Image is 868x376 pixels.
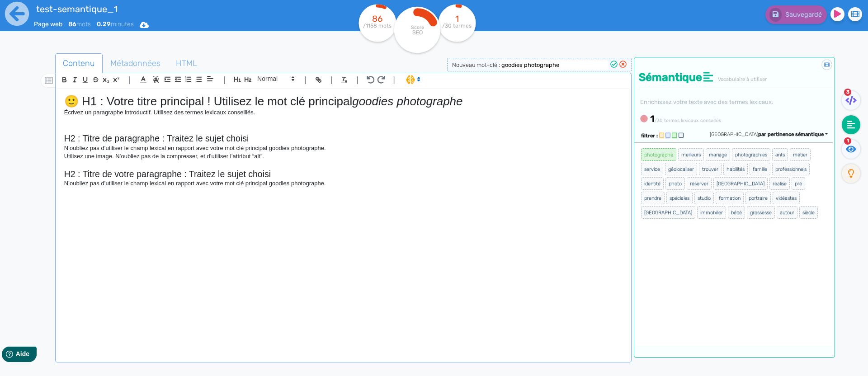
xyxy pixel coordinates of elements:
span: réalise [769,177,790,190]
span: métier [790,148,811,161]
h2: H2 : Titre de paragraphe : Traitez le sujet choisi [64,133,623,144]
em: goodies photographe [352,94,462,108]
span: formation [716,192,744,204]
a: HTML [168,53,205,74]
span: Aligment [204,73,217,84]
span: autour [777,206,797,219]
a: Contenu [55,53,103,74]
p: N’oubliez pas d’utiliser le champ lexical en rapport avec votre mot clé principal goodies photogr... [64,179,623,188]
span: | [393,74,395,86]
span: | [356,74,359,86]
span: immobilier [697,206,726,219]
span: Sauvegardé [785,11,822,19]
input: title [34,2,294,16]
span: habilités [723,163,748,175]
h2: H2 : Titre de votre paragraphe : Traitez le sujet choisi [64,169,623,179]
span: spéciales [666,192,693,204]
b: 86 [68,20,76,28]
span: Métadonnées [103,51,168,75]
span: mots [68,20,91,28]
span: | [223,74,226,86]
tspan: 86 [373,14,383,24]
span: [GEOGRAPHIC_DATA] [641,206,695,219]
span: | [128,74,131,86]
tspan: SEO [412,29,423,36]
span: HTML [169,51,204,75]
p: Utilisez une image. N’oubliez pas de la compresser, et d’utiliser l’attribut “alt”. [64,152,623,160]
span: 3 [844,89,851,96]
h4: Sémantique [639,71,832,84]
span: Contenu [56,51,102,75]
span: trouver [699,163,722,175]
span: Page web [34,20,62,28]
tspan: 1 [455,14,459,24]
span: studio [694,192,714,204]
span: Vocabulaire à utiliser [718,76,767,82]
span: prendre [641,192,665,204]
span: vidéastes [773,192,800,204]
small: Enrichissez votre texte avec des termes lexicaux. [639,99,773,105]
span: grossesse [747,206,775,219]
span: géolocaliser [665,163,697,175]
span: photo [665,177,685,190]
span: réserver [687,177,712,190]
span: | [330,74,333,86]
b: 1 [650,113,655,124]
span: mariage [706,148,730,161]
small: /30 termes lexicaux conseillés [655,117,721,123]
span: portraire [745,192,771,204]
span: minutes [97,20,134,28]
a: Métadonnées [103,53,168,74]
span: Nouveau mot-clé : [452,61,500,68]
div: [GEOGRAPHIC_DATA] [710,131,828,139]
h1: 🙂 H1 : Votre titre principal ! Utilisez le mot clé principal [64,94,623,108]
span: filtrer : [641,133,658,139]
span: siècle [799,206,818,219]
p: Écrivez un paragraphe introductif. Utilisez des termes lexicaux conseillés. [64,108,623,117]
span: pré [792,177,805,190]
span: Aide [46,7,60,14]
span: par pertinence sémantique [758,132,824,137]
span: meilleurs [678,148,704,161]
span: bébé [728,206,745,219]
span: famille [750,163,770,175]
span: | [304,74,307,86]
span: identité [641,177,664,190]
span: photographies [732,148,770,161]
p: N’oubliez pas d’utiliser le champ lexical en rapport avec votre mot clé principal goodies photogr... [64,144,623,152]
span: I.Assistant [402,74,423,85]
b: 0.29 [97,20,111,28]
tspan: Score [411,24,424,30]
button: Sauvegardé [765,5,827,24]
span: service [641,163,663,175]
span: 1 [844,137,851,145]
tspan: /1158 mots [363,23,392,29]
span: ants [772,148,788,161]
tspan: /30 termes [443,23,472,29]
span: [GEOGRAPHIC_DATA] [713,177,768,190]
span: photographe [641,148,676,161]
span: professionnels [772,163,810,175]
